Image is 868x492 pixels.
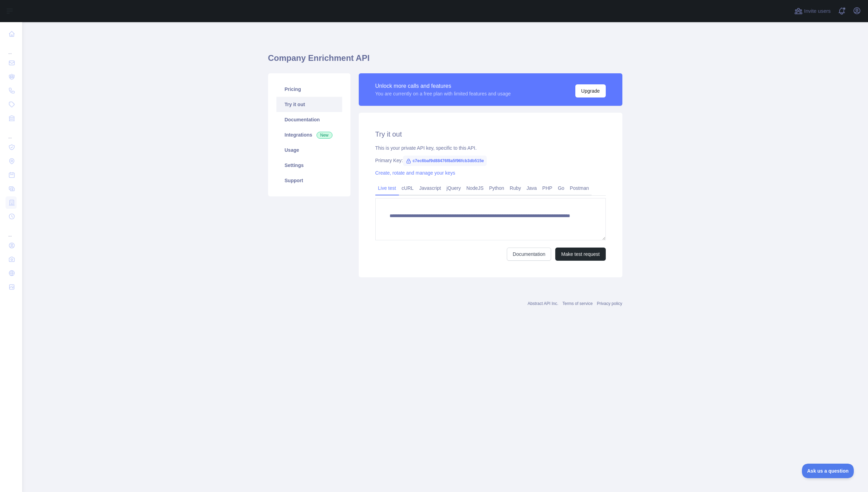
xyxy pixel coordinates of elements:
div: ... [6,126,17,140]
a: Java [524,183,540,194]
a: Documentation [276,112,342,127]
a: PHP [540,183,555,194]
a: Terms of service [563,301,593,306]
a: Documentation [507,248,551,261]
iframe: Toggle Customer Support [802,464,854,478]
div: Unlock more calls and features [375,82,511,90]
h1: Company Enrichment API [268,53,622,69]
a: Privacy policy [597,301,622,306]
a: Ruby [507,183,524,194]
a: Create, rotate and manage your keys [375,170,455,176]
div: ... [6,224,17,238]
span: Invite users [804,7,831,15]
div: You are currently on a free plan with limited features and usage [375,90,511,97]
a: Pricing [276,82,342,97]
a: Live test [375,183,399,194]
span: c7ec6baf9d88476f8a5f96fcb3db515e [403,156,487,166]
h2: Try it out [375,129,606,139]
button: Invite users [793,6,832,17]
a: Usage [276,142,342,158]
a: Go [555,183,567,194]
a: Abstract API Inc. [528,301,558,306]
a: jQuery [444,183,464,194]
button: Make test request [555,248,605,261]
span: New [317,132,332,139]
a: NodeJS [464,183,486,194]
a: Integrations New [276,127,342,142]
a: cURL [399,183,417,194]
a: Try it out [276,97,342,112]
a: Support [276,173,342,188]
a: Python [486,183,507,194]
div: ... [6,41,17,55]
button: Upgrade [575,84,606,98]
a: Postman [567,183,592,194]
div: This is your private API key, specific to this API. [375,145,606,151]
a: Javascript [417,183,444,194]
div: Primary Key: [375,157,606,164]
a: Settings [276,158,342,173]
